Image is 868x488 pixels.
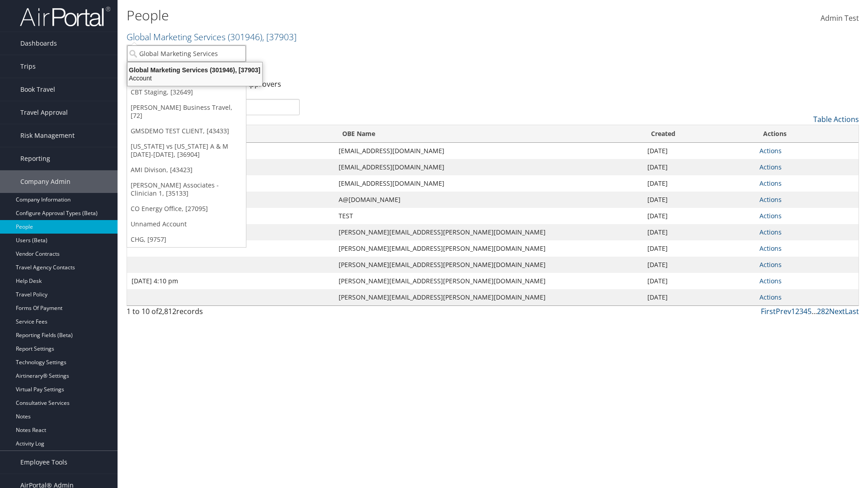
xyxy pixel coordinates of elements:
a: Actions [759,211,782,220]
a: Actions [759,228,782,236]
div: Global Marketing Services (301946), [37903] [122,66,268,74]
td: [DATE] [643,143,755,159]
td: [PERSON_NAME][EMAIL_ADDRESS][PERSON_NAME][DOMAIN_NAME] [334,257,643,273]
td: [DATE] [643,159,755,175]
span: Trips [20,55,36,78]
span: ( 301946 ) [228,31,262,43]
a: AMI Divison, [43423] [127,162,246,178]
a: Actions [759,244,782,253]
span: Reporting [20,147,50,170]
span: Risk Management [20,124,75,147]
h1: People [127,6,615,25]
div: Account [122,74,268,82]
td: [PERSON_NAME][EMAIL_ADDRESS][PERSON_NAME][DOMAIN_NAME] [334,240,643,257]
td: A@[DOMAIN_NAME] [334,192,643,208]
div: 1 to 10 of records [127,306,300,321]
a: Actions [759,293,782,301]
td: [PERSON_NAME][EMAIL_ADDRESS][PERSON_NAME][DOMAIN_NAME] [334,224,643,240]
a: 3 [799,306,803,316]
a: 1 [791,306,795,316]
a: 5 [807,306,811,316]
a: Actions [759,163,782,171]
td: [PERSON_NAME][EMAIL_ADDRESS][PERSON_NAME][DOMAIN_NAME] [334,289,643,305]
span: Admin Test [821,13,859,23]
td: [EMAIL_ADDRESS][DOMAIN_NAME] [334,143,643,159]
a: Prev [776,306,791,316]
a: Actions [759,260,782,269]
a: GMSDEMO TEST CLIENT, [43433] [127,123,246,139]
td: [DATE] [643,240,755,257]
td: TEST [334,208,643,224]
td: [DATE] 4:10 pm [127,273,334,289]
th: Created: activate to sort column ascending [643,125,755,143]
a: Admin Test [821,5,859,33]
span: Book Travel [20,78,55,101]
td: [DATE] [643,192,755,208]
img: airportal-logo.png [20,6,110,27]
span: Travel Approval [20,101,68,124]
span: 2,812 [158,306,176,316]
a: CO Energy Office, [27095] [127,201,246,216]
td: [DATE] [643,224,755,240]
a: Next [829,306,845,316]
th: Actions [755,125,859,143]
a: Approvers [245,79,281,89]
span: … [811,306,817,316]
span: Employee Tools [20,451,67,474]
a: Table Actions [813,114,859,124]
a: Actions [759,146,782,155]
td: [DATE] [643,273,755,289]
a: 282 [817,306,829,316]
td: [DATE] [643,175,755,192]
a: First [761,306,776,316]
a: CBT Staging, [32649] [127,84,246,100]
a: 4 [803,306,807,316]
a: Last [845,306,859,316]
a: [PERSON_NAME] Business Travel, [72] [127,100,246,123]
td: [EMAIL_ADDRESS][DOMAIN_NAME] [334,175,643,192]
a: Actions [759,195,782,204]
th: OBE Name: activate to sort column ascending [334,125,643,143]
span: Dashboards [20,32,57,55]
td: [EMAIL_ADDRESS][DOMAIN_NAME] [334,159,643,175]
a: [PERSON_NAME] Associates - Clinician 1, [35133] [127,178,246,201]
a: Global Marketing Services [127,31,297,43]
input: Search Accounts [127,45,246,62]
a: 2 [795,306,799,316]
td: [PERSON_NAME][EMAIL_ADDRESS][PERSON_NAME][DOMAIN_NAME] [334,273,643,289]
td: [DATE] [643,289,755,305]
span: , [ 37903 ] [262,31,297,43]
td: [DATE] [643,257,755,273]
span: Company Admin [20,170,71,193]
a: Actions [759,277,782,285]
a: Unnamed Account [127,216,246,232]
a: Actions [759,179,782,188]
td: [DATE] [643,208,755,224]
a: CHG, [9757] [127,232,246,247]
a: [US_STATE] vs [US_STATE] A & M [DATE]-[DATE], [36904] [127,139,246,162]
